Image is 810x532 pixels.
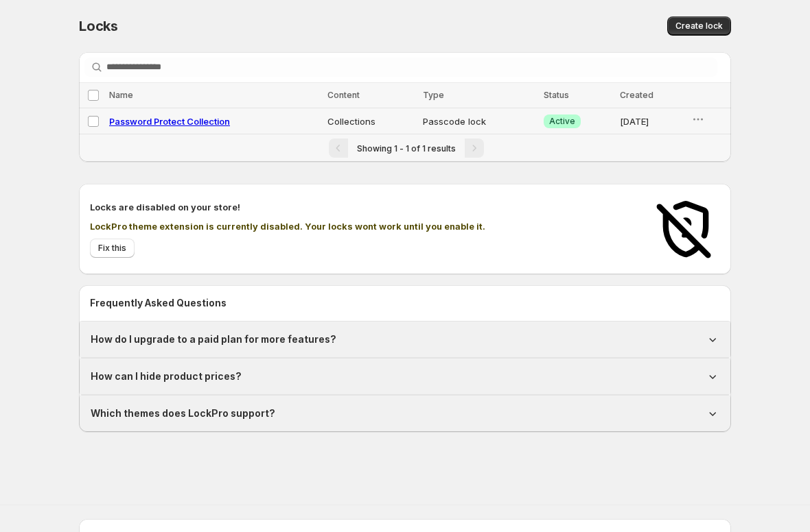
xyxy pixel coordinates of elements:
span: Showing 1 - 1 of 1 results [357,143,456,154]
span: Content [327,90,360,100]
a: Fix this [90,239,135,258]
span: Status [544,90,569,100]
td: Passcode lock [419,108,540,134]
span: Name [109,90,133,100]
h1: How can I hide product prices? [91,370,242,383]
h1: Which themes does LockPro support? [91,407,275,420]
button: Create lock [667,16,731,36]
td: Collections [323,108,419,134]
p: LockPro theme extension is currently disabled. Your locks wont work until you enable it. [90,219,638,233]
nav: Pagination [79,134,731,162]
h2: Locks are disabled on your store! [90,200,638,214]
span: Fix this [98,243,126,254]
span: Type [423,90,444,100]
h2: Frequently Asked Questions [90,296,720,310]
span: Create lock [675,21,723,32]
td: [DATE] [616,108,686,134]
span: Locks [79,18,118,34]
h1: How do I upgrade to a paid plan for more features? [91,332,336,346]
span: Created [620,90,653,100]
a: Password Protect Collection [109,116,230,127]
span: Active [549,116,575,127]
